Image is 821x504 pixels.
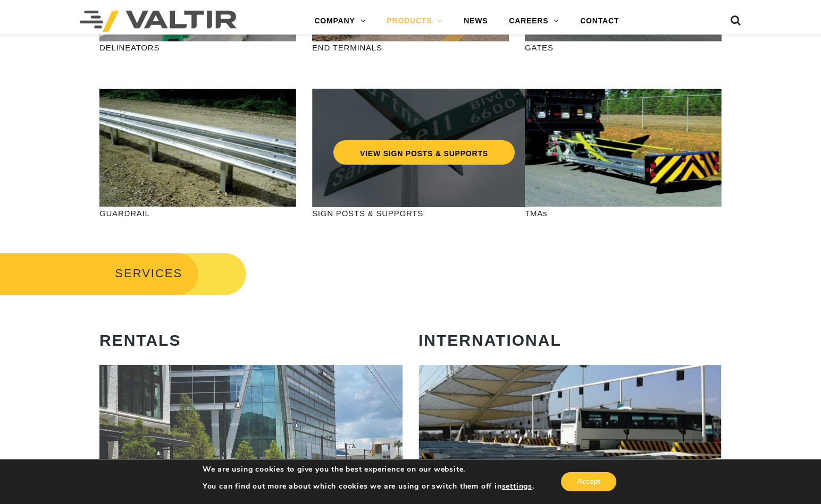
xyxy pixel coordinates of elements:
[333,140,515,165] a: VIEW SIGN POSTS & SUPPORTS
[376,11,453,32] a: PRODUCTS
[312,207,509,219] p: SIGN POSTS & SUPPORTS
[80,11,237,32] img: Valtir
[304,11,376,32] a: COMPANY
[418,331,562,349] strong: INTERNATIONAL
[203,465,534,474] p: We are using cookies to give you the best experience on our website.
[525,207,722,219] p: TMAs
[453,11,498,32] a: NEWS
[525,41,722,54] p: GATES
[498,11,569,32] a: CAREERS
[569,11,630,32] a: CONTACT
[203,482,534,491] p: You can find out more about which cookies we are using or switch them off in .
[561,472,616,491] button: Accept
[312,41,509,54] p: END TERMINALS
[502,482,532,491] button: settings
[99,41,296,54] p: DELINEATORS
[99,331,181,349] strong: RENTALS
[99,207,296,219] p: GUARDRAIL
